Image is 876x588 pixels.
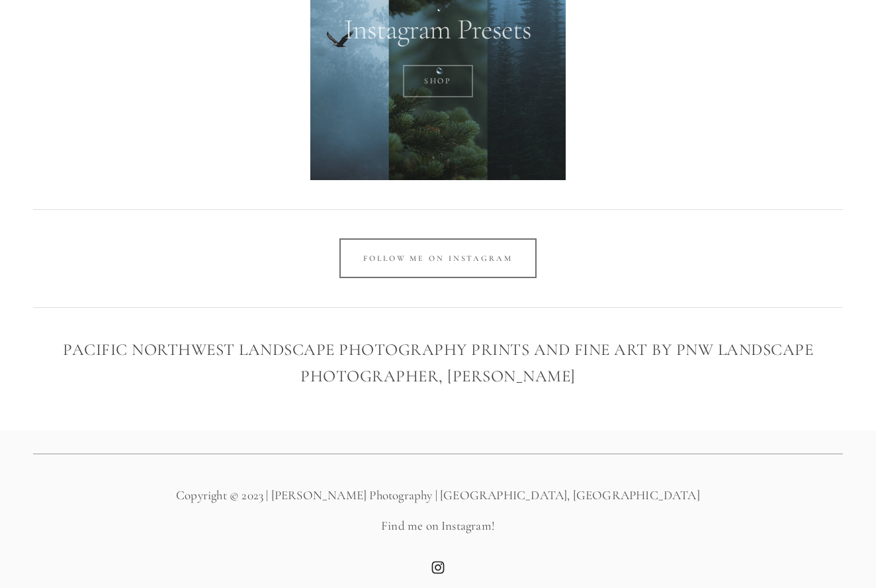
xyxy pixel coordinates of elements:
p: Copyright © 2023 | [PERSON_NAME] Photography | [GEOGRAPHIC_DATA], [GEOGRAPHIC_DATA] [33,487,843,505]
h3: Pacific Northwest Landscape Photography Prints and Fine Art by PNW Landscape Photographer, [PERSO... [33,336,843,389]
a: Follow Me on Instagram [339,238,536,278]
p: Find me on Instagram! [33,517,843,535]
a: Instagram [431,561,445,574]
a: SHOP [403,65,474,98]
